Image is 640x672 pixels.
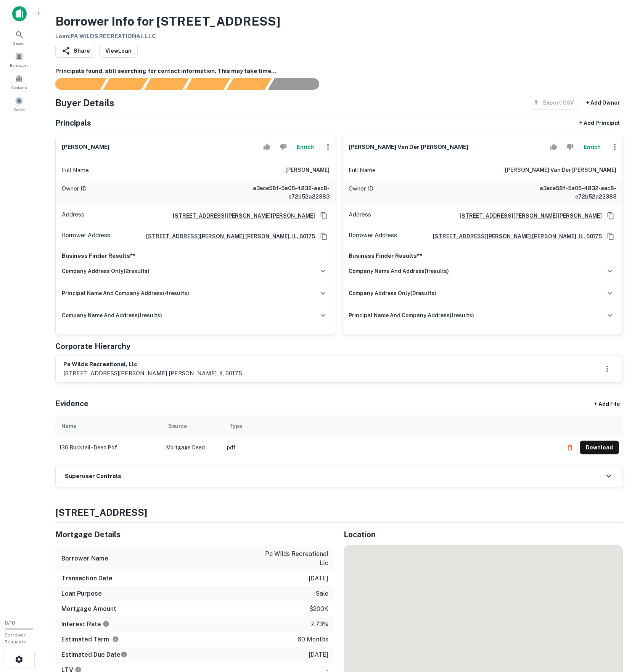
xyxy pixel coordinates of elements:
img: capitalize-icon.png [12,6,27,21]
th: Source [162,415,223,437]
p: Owner ID [349,184,373,201]
p: Business Finder Results** [62,251,330,260]
p: [DATE] [309,574,328,583]
p: [DATE] [309,650,328,659]
button: + Add Owner [583,96,623,110]
iframe: Chat Widget [602,611,640,648]
div: Search [2,27,36,48]
a: Saved [2,94,36,114]
th: Type [223,415,559,437]
th: Name [55,415,162,437]
h4: [STREET_ADDRESS] [55,506,623,519]
h6: Borrower Name [61,554,108,563]
h5: Mortgage Details [55,529,334,540]
h6: a3ece58f-5a06-4832-aec8-e72b52a22383 [238,184,330,201]
span: 0 / 10 [5,620,15,626]
p: Address [62,210,84,221]
h6: [PERSON_NAME] [285,166,330,175]
a: ViewLoan [99,44,138,58]
a: [STREET_ADDRESS][PERSON_NAME] [PERSON_NAME], IL, 60175 [140,232,315,241]
h5: Corporate Hierarchy [55,341,130,352]
h5: Evidence [55,398,88,409]
svg: Estimate is based on a standard schedule for this type of loan. [121,651,127,658]
p: 60 months [297,635,328,644]
h6: principal name and company address ( 1 results) [349,311,474,320]
h6: [PERSON_NAME] [62,143,109,152]
p: Owner ID [62,184,87,201]
td: Mortgage Deed [162,437,223,458]
div: Principals found, AI now looking for contact information... [185,78,230,90]
button: Copy Address [318,231,330,242]
p: Full Name [62,166,89,175]
h6: company address only ( 0 results) [349,289,436,297]
h6: pa wilds recreational, llc [63,360,242,369]
a: [STREET_ADDRESS][PERSON_NAME][PERSON_NAME] [453,212,602,220]
p: Borrower Address [62,231,110,242]
div: AI fulfillment process complete. [268,78,328,90]
button: Share [55,44,96,58]
h5: Location [344,529,623,540]
h6: Superuser Controls [65,472,121,481]
h6: Estimated Term [61,635,119,644]
span: Search [13,40,26,46]
h6: Loan : PA WILDS RECREATIONAL LLC [55,32,280,41]
h6: a3ece58f-5a06-4832-aec8-e72b52a22383 [525,184,616,201]
div: scrollable content [55,415,623,465]
span: Saved [14,107,25,113]
h6: [PERSON_NAME] van der [PERSON_NAME] [349,143,468,152]
a: [STREET_ADDRESS][PERSON_NAME][PERSON_NAME] [167,212,315,220]
p: $200k [309,604,328,614]
a: Borrowers [2,49,36,70]
h6: Mortgage Amount [61,604,116,614]
div: Principals found, still searching for contact information. This may take time... [227,78,271,90]
h4: Buyer Details [55,96,114,110]
h6: Loan Purpose [61,589,102,598]
h6: company name and address ( 1 results) [349,267,449,275]
p: sale [315,589,328,598]
a: Contacts [2,71,36,92]
button: Copy Address [318,210,330,221]
button: Accept [260,139,273,155]
h6: [PERSON_NAME] van der [PERSON_NAME] [505,166,616,175]
div: Source [168,422,187,431]
div: Type [229,422,242,431]
h6: company address only ( 2 results) [62,267,150,275]
h6: company name and address ( 1 results) [62,311,162,320]
p: Business Finder Results** [349,251,616,260]
h6: Estimated Due Date [61,650,127,659]
div: Sending borrower request to AI... [46,78,103,90]
span: Borrowers [10,62,28,68]
h3: Borrower Info for [STREET_ADDRESS] [55,12,280,31]
td: 130 bucktail - deed.pdf [55,437,162,458]
div: Documents found, AI parsing details... [144,78,189,90]
span: Contacts [11,84,27,90]
h6: Transaction Date [61,574,113,583]
p: Address [349,210,371,221]
svg: Term is based on a standard schedule for this type of loan. [112,636,119,643]
button: Enrich [580,139,604,155]
td: pdf [223,437,559,458]
p: 2.73% [311,620,328,629]
p: [STREET_ADDRESS][PERSON_NAME] [PERSON_NAME], il, 60175 [63,369,242,378]
button: + Add Principal [576,116,623,130]
span: Borrower Requests [5,632,26,645]
button: Reject [563,139,577,155]
button: Copy Address [605,231,616,242]
button: Reject [277,139,290,155]
h6: Principals found, still searching for contact information. This may take time... [55,67,623,76]
button: Delete file [563,441,577,454]
p: Full Name [349,166,376,175]
div: Name [61,422,76,431]
svg: The interest rates displayed on the website are for informational purposes only and may be report... [103,620,109,627]
a: [STREET_ADDRESS][PERSON_NAME] [PERSON_NAME], IL, 60175 [427,232,602,241]
button: Download [580,441,619,454]
div: + Add File [580,397,634,411]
